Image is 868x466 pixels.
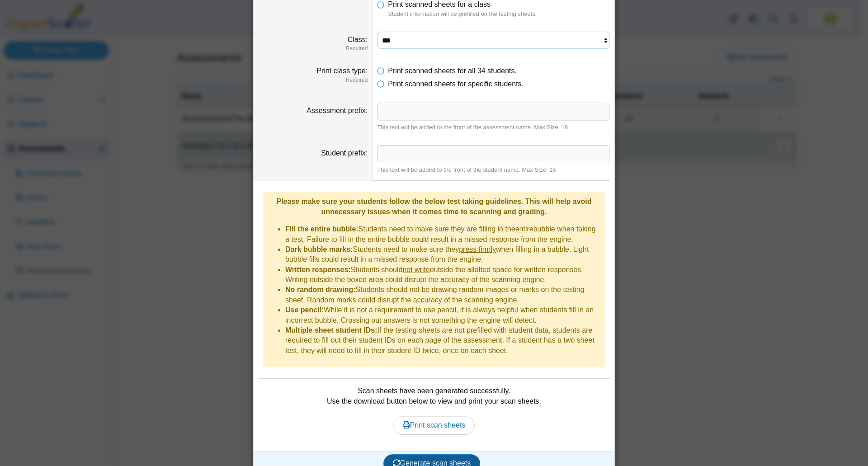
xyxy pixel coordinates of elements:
[276,198,591,215] b: Please make sure your students follow the below test taking guidelines. This will help avoid unne...
[402,266,429,273] u: not write
[515,225,533,233] u: entire
[285,285,601,305] li: Students should not be drawing random images or marks on the testing sheet. Random marks could di...
[377,123,610,132] div: This text will be added to the front of the assessment name. Max Size: 16
[377,166,610,174] div: This text will be added to the front of the student name. Max Size: 16
[285,325,601,356] li: If the testing sheets are not prefilled with student data, students are required to fill out thei...
[285,286,356,293] b: No random drawing:
[285,266,351,273] b: Written responses:
[307,107,368,114] label: Assessment prefix
[258,45,368,52] dfn: Required
[285,245,353,253] b: Dark bubble marks:
[285,326,377,334] b: Multiple sheet student IDs:
[285,306,324,314] b: Use pencil:
[285,224,601,245] li: Students need to make sure they are filling in the bubble when taking a test. Failure to fill in ...
[316,67,368,75] label: Print class type
[348,36,368,43] label: Class
[285,265,601,285] li: Students should outside the allotted space for written responses. Writing outside the boxed area ...
[459,245,496,253] u: press firmly
[258,386,610,445] div: Scan sheets have been generated successfully. Use the download button below to view and print you...
[285,305,601,325] li: While it is not a requirement to use pencil, it is always helpful when students fill in an incorr...
[403,421,466,429] span: Print scan sheets
[393,416,475,434] a: Print scan sheets
[388,80,524,88] span: Print scanned sheets for specific students.
[258,76,368,84] dfn: Required
[388,0,491,8] span: Print scanned sheets for a class
[285,225,359,233] b: Fill the entire bubble:
[388,67,517,75] span: Print scanned sheets for all 34 students.
[285,245,601,265] li: Students need to make sure they when filling in a bubble. Light bubble fills could result in a mi...
[388,10,610,18] dfn: Student information will be prefilled on the testing sheets.
[321,149,368,157] label: Student prefix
